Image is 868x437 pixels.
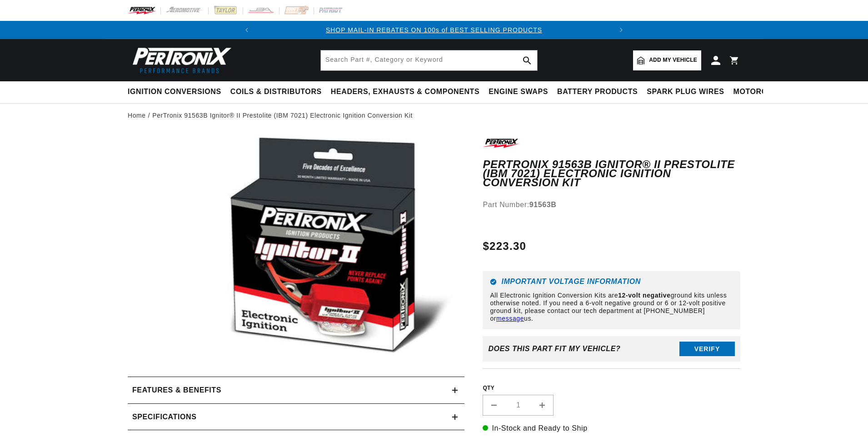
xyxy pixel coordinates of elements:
[226,81,326,103] summary: Coils & Distributors
[321,50,537,70] input: Search Part #, Category or Keyword
[238,21,256,39] button: Translation missing: en.sections.announcements.previous_announcement
[128,110,146,120] a: Home
[490,292,733,322] p: All Electronic Ignition Conversion Kits are ground kits unless otherwise noted. If you need a 6-v...
[488,345,620,353] div: Does This part fit My vehicle?
[152,110,413,120] a: PerTronix 91563B Ignitor® II Prestolite (IBM 7021) Electronic Ignition Conversion Kit
[517,50,537,70] button: search button
[529,201,557,209] strong: 91563B
[642,81,728,103] summary: Spark Plug Wires
[128,110,740,120] nav: breadcrumbs
[729,81,792,103] summary: Motorcycle
[132,411,196,423] h2: Specifications
[649,56,697,65] span: Add my vehicle
[230,87,322,97] span: Coils & Distributors
[128,404,464,430] summary: Specifications
[733,87,788,97] span: Motorcycle
[326,26,542,34] a: SHOP MAIL-IN REBATES ON 100s of BEST SELLING PRODUCTS
[489,87,548,97] span: Engine Swaps
[256,25,613,35] div: Announcement
[484,81,553,103] summary: Engine Swaps
[483,199,740,211] div: Part Number:
[483,422,740,434] p: In-Stock and Ready to Ship
[496,315,524,322] a: message
[128,81,226,103] summary: Ignition Conversions
[128,377,464,403] summary: Features & Benefits
[647,87,724,97] span: Spark Plug Wires
[256,25,613,35] div: 1 of 2
[553,81,642,103] summary: Battery Products
[128,87,221,97] span: Ignition Conversions
[490,278,733,285] h6: Important Voltage Information
[557,87,638,97] span: Battery Products
[132,384,221,396] h2: Features & Benefits
[105,21,763,39] slideshow-component: Translation missing: en.sections.announcements.announcement_bar
[679,342,735,356] button: Verify
[633,50,701,70] a: Add my vehicle
[483,238,526,254] span: $223.30
[128,137,464,358] media-gallery: Gallery Viewer
[326,81,484,103] summary: Headers, Exhausts & Components
[618,292,670,299] strong: 12-volt negative
[331,87,479,97] span: Headers, Exhausts & Components
[612,21,630,39] button: Translation missing: en.sections.announcements.next_announcement
[128,45,232,76] img: Pertronix
[483,160,740,188] h1: PerTronix 91563B Ignitor® II Prestolite (IBM 7021) Electronic Ignition Conversion Kit
[483,384,740,392] label: QTY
